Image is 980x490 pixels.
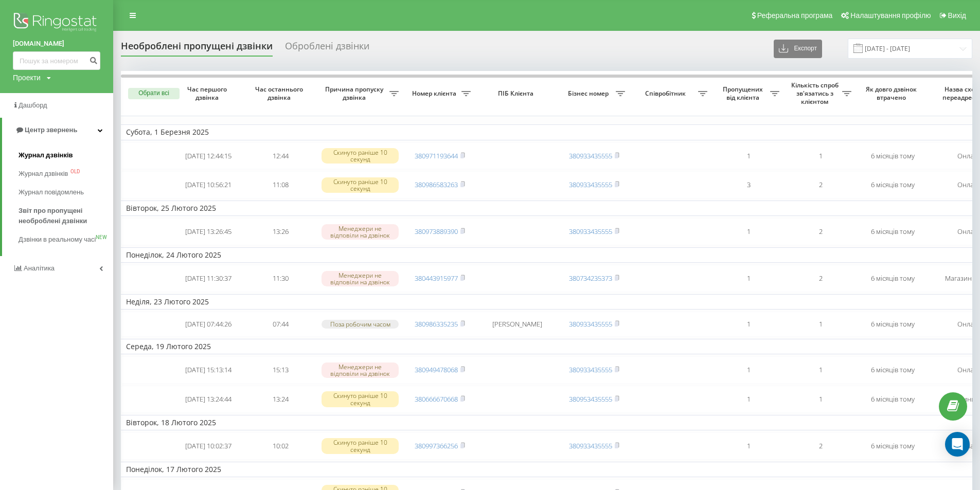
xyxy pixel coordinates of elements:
[415,227,458,236] a: 380973889390
[415,441,458,450] a: 380997366256
[785,218,857,245] td: 2
[857,218,929,245] td: 6 місяців тому
[172,432,244,460] td: [DATE] 10:02:37
[635,89,698,98] span: Співробітник
[785,356,857,384] td: 1
[857,142,929,170] td: 6 місяців тому
[322,391,399,407] div: Скинуто раніше 10 секунд
[415,180,458,189] a: 380986583263
[244,386,316,413] td: 13:24
[19,146,113,165] a: Журнал дзвінків
[19,187,84,197] span: Журнал повідомлень
[253,85,308,101] span: Час останнього дзвінка
[322,362,399,378] div: Менеджери не відповіли на дзвінок
[774,40,822,58] button: Експорт
[712,356,785,384] td: 1
[563,89,616,98] span: Бізнес номер
[172,312,244,337] td: [DATE] 07:44:26
[785,265,857,292] td: 2
[13,10,100,36] img: Ringostat logo
[569,227,612,236] a: 380933435555
[322,177,399,193] div: Скинуто раніше 10 секунд
[19,202,113,230] a: Звіт про пропущені необроблені дзвінки
[172,171,244,198] td: [DATE] 10:56:21
[569,394,612,404] a: 380953435555
[172,386,244,413] td: [DATE] 13:24:44
[757,11,833,20] span: Реферальна програма
[785,142,857,170] td: 1
[712,171,785,198] td: 3
[785,386,857,413] td: 1
[19,230,113,249] a: Дзвінки в реальному часіNEW
[409,89,461,98] span: Номер клієнта
[19,183,113,202] a: Журнал повідомлень
[13,72,41,83] div: Проекти
[24,264,55,272] span: Аналiтика
[857,356,929,384] td: 6 місяців тому
[718,85,770,101] span: Пропущених від клієнта
[322,224,399,240] div: Менеджери не відповіли на дзвінок
[244,171,316,198] td: 11:08
[244,142,316,170] td: 12:44
[19,206,108,226] span: Звіт про пропущені необроблені дзвінки
[857,171,929,198] td: 6 місяців тому
[857,432,929,460] td: 6 місяців тому
[322,148,399,164] div: Скинуто раніше 10 секунд
[785,171,857,198] td: 2
[569,365,612,374] a: 380933435555
[712,265,785,292] td: 1
[415,394,458,404] a: 380666670668
[415,151,458,160] a: 380971193644
[415,274,458,283] a: 380443915977
[485,89,549,98] span: ПІБ Клієнта
[945,432,970,457] div: Open Intercom Messenger
[322,438,399,453] div: Скинуто раніше 10 секунд
[569,151,612,160] a: 380933435555
[569,274,612,283] a: 380734235373
[569,180,612,189] a: 380933435555
[850,11,931,20] span: Налаштування профілю
[569,441,612,450] a: 380933435555
[857,265,929,292] td: 6 місяців тому
[244,265,316,292] td: 11:30
[948,11,966,20] span: Вихід
[857,312,929,337] td: 6 місяців тому
[785,312,857,337] td: 1
[19,169,68,179] span: Журнал дзвінків
[790,81,842,105] span: Кількість спроб зв'язатись з клієнтом
[244,356,316,384] td: 15:13
[181,85,236,101] span: Час першого дзвінка
[25,126,77,134] span: Центр звернень
[712,432,785,460] td: 1
[128,88,180,99] button: Обрати всі
[172,265,244,292] td: [DATE] 11:30:37
[13,39,100,49] a: [DOMAIN_NAME]
[19,101,47,109] span: Дашборд
[121,41,273,57] div: Необроблені пропущені дзвінки
[415,365,458,374] a: 380949478068
[19,150,73,160] span: Журнал дзвінків
[13,51,100,70] input: Пошук за номером
[172,356,244,384] td: [DATE] 15:13:14
[569,319,612,329] a: 380933435555
[285,41,369,57] div: Оброблені дзвінки
[244,312,316,337] td: 07:44
[322,271,399,286] div: Менеджери не відповіли на дзвінок
[322,320,399,329] div: Поза робочим часом
[712,218,785,245] td: 1
[785,432,857,460] td: 2
[857,386,929,413] td: 6 місяців тому
[322,85,389,101] span: Причина пропуску дзвінка
[172,142,244,170] td: [DATE] 12:44:15
[712,386,785,413] td: 1
[865,85,920,101] span: Як довго дзвінок втрачено
[19,234,96,245] span: Дзвінки в реальному часі
[2,118,113,142] a: Центр звернень
[712,312,785,337] td: 1
[476,312,558,337] td: [PERSON_NAME]
[172,218,244,245] td: [DATE] 13:26:45
[415,319,458,329] a: 380986335235
[19,165,113,183] a: Журнал дзвінківOLD
[712,142,785,170] td: 1
[244,432,316,460] td: 10:02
